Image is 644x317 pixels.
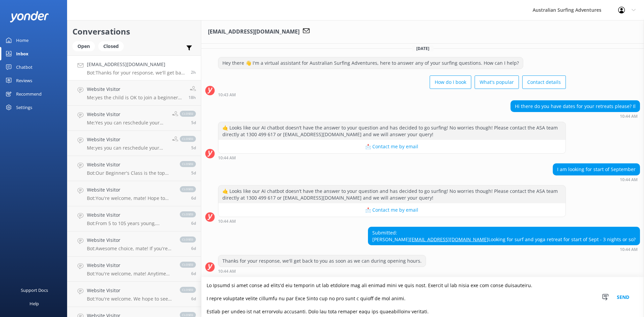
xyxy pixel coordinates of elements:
button: Send [610,277,636,317]
div: I am looking for start of September [553,164,640,175]
div: 🤙 Looks like our AI chatbot doesn’t have the answer to your question and has decided to go surfin... [218,186,566,203]
span: closed [180,236,196,243]
a: [EMAIL_ADDRESS][DOMAIN_NAME] [410,236,488,243]
button: What's popular [475,75,519,89]
div: Recommend [16,87,42,101]
div: Support Docs [21,283,48,297]
h4: [EMAIL_ADDRESS][DOMAIN_NAME] [87,61,186,68]
p: Me: Yes you can reschedule your private surfing lesson at least 24 hours prior to your lesson com... [87,120,167,126]
p: Bot: Our Beginner's Class is the top pick! It's a must-do experience that'll have you bragging ab... [87,170,173,176]
a: Website VisitorBot:You're welcome. We hope to see you at Australian Surfing Adventures soon!closed6d [67,282,201,307]
div: Hey there 👋 I'm a virtual assistant for Australian Surfing Adventures, here to answer any of your... [218,57,523,69]
div: 10:44am 12-Aug-2025 (UTC +10:00) Australia/Brisbane [218,219,566,223]
a: [EMAIL_ADDRESS][DOMAIN_NAME]Bot:Thanks for your response, we'll get back to you as soon as we can... [67,55,201,81]
p: Bot: Thanks for your response, we'll get back to you as soon as we can during opening hours. [87,70,186,76]
div: 10:44am 12-Aug-2025 (UTC +10:00) Australia/Brisbane [511,114,640,118]
div: Chatbot [16,60,33,74]
div: Closed [98,41,124,51]
span: closed [180,111,196,117]
span: 03:38pm 06-Aug-2025 (UTC +10:00) Australia/Brisbane [191,170,196,176]
span: 07:27am 07-Aug-2025 (UTC +10:00) Australia/Brisbane [191,145,196,151]
button: How do I book [430,75,471,89]
span: [DATE] [412,46,433,51]
a: Website VisitorMe:yes you can reschedule your private surfing lesson outside of 24 hours prior to... [67,131,201,156]
a: Website VisitorMe:Yes you can reschedule your private surfing lesson at least 24 hours prior to y... [67,106,201,131]
h4: Website Visitor [87,86,183,93]
div: 10:44am 12-Aug-2025 (UTC +10:00) Australia/Brisbane [368,247,640,252]
span: closed [180,211,196,217]
span: 02:48pm 05-Aug-2025 (UTC +10:00) Australia/Brisbane [191,195,196,201]
div: Reviews [16,74,32,87]
h4: Website Visitor [87,236,173,244]
div: Hi there do you have dates for your retreats please? Il [511,101,640,112]
h4: Website Visitor [87,262,173,269]
a: Website VisitorBot:You're welcome, mate! Anytime you need a hand or have more questions, just giv... [67,257,201,282]
div: 10:44am 12-Aug-2025 (UTC +10:00) Australia/Brisbane [218,269,426,273]
span: 10:44am 12-Aug-2025 (UTC +10:00) Australia/Brisbane [191,69,196,75]
div: Inbox [16,47,29,60]
div: Help [30,297,39,310]
span: 07:28am 07-Aug-2025 (UTC +10:00) Australia/Brisbane [191,120,196,125]
p: Bot: From 5 to 105 years young, everyone's welcome to catch some waves! If your kiddo is 17 or un... [87,220,173,226]
a: Website VisitorMe:yes the child is OK to join a beginners group lesson. Please keep in mind the i... [67,81,201,106]
h3: [EMAIL_ADDRESS][DOMAIN_NAME] [208,28,300,36]
h4: Website Visitor [87,211,173,219]
strong: 10:44 AM [620,178,638,182]
textarea: Lo Ipsumd si amet conse ad elits'd eiu temporin ut lab etdolore mag ali enimad mini ve quis nost.... [201,277,644,317]
a: Website VisitorBot:Awesome choice, mate! If you're keen to learn how to surf, our Full Day Learn ... [67,231,201,257]
p: Me: yes the child is OK to join a beginners group lesson. Please keep in mind the instructor will... [87,95,183,101]
h4: Website Visitor [87,287,173,294]
span: closed [180,287,196,293]
span: closed [180,262,196,268]
strong: 10:44 AM [218,269,236,273]
img: yonder-white-logo.png [10,11,49,22]
span: 06:15pm 11-Aug-2025 (UTC +10:00) Australia/Brisbane [189,95,196,100]
p: Me: yes you can reschedule your private surfing lesson outside of 24 hours prior to your lesson [87,145,167,151]
a: Website VisitorBot:From 5 to 105 years young, everyone's welcome to catch some waves! If your kid... [67,206,201,231]
button: 📩 Contact me by email [218,140,566,153]
h4: Website Visitor [87,161,173,168]
span: closed [180,186,196,192]
strong: 10:44 AM [620,248,638,252]
span: 02:42pm 05-Aug-2025 (UTC +10:00) Australia/Brisbane [191,271,196,276]
span: 02:40pm 05-Aug-2025 (UTC +10:00) Australia/Brisbane [191,296,196,302]
button: Contact details [522,75,566,89]
span: closed [180,161,196,167]
span: closed [180,136,196,142]
a: Website VisitorBot:You're welcome, mate! Hope to see you catching some waves with us soon! 🌊closed6d [67,181,201,206]
h2: Conversations [72,25,196,38]
button: 📩 Contact me by email [218,203,566,217]
p: Bot: Awesome choice, mate! If you're keen to learn how to surf, our Full Day Learn to Surf Advent... [87,246,173,252]
div: 10:44am 12-Aug-2025 (UTC +10:00) Australia/Brisbane [218,155,566,160]
div: Home [16,34,29,47]
div: Thanks for your response, we'll get back to you as soon as we can during opening hours. [218,255,426,267]
h4: Website Visitor [87,111,167,118]
a: Website VisitorBot:Our Beginner's Class is the top pick! It's a must-do experience that'll have y... [67,156,201,181]
strong: 10:43 AM [218,93,236,97]
div: Settings [16,101,32,114]
div: 10:43am 12-Aug-2025 (UTC +10:00) Australia/Brisbane [218,92,566,97]
strong: 10:44 AM [620,114,638,118]
div: 🤙 Looks like our AI chatbot doesn’t have the answer to your question and has decided to go surfin... [218,122,566,140]
h4: Website Visitor [87,136,167,143]
h4: Website Visitor [87,186,173,194]
div: Submitted: [PERSON_NAME] Looking for surf and yoga retreat for start of Sept - 3 nights or so? [368,227,640,245]
a: Closed [98,42,127,50]
span: 02:46pm 05-Aug-2025 (UTC +10:00) Australia/Brisbane [191,220,196,226]
p: Bot: You're welcome, mate! Hope to see you catching some waves with us soon! 🌊 [87,195,173,201]
a: Open [72,42,98,50]
div: 10:44am 12-Aug-2025 (UTC +10:00) Australia/Brisbane [553,177,640,182]
strong: 10:44 AM [218,219,236,223]
strong: 10:44 AM [218,156,236,160]
div: Open [72,41,95,51]
span: 02:44pm 05-Aug-2025 (UTC +10:00) Australia/Brisbane [191,246,196,251]
p: Bot: You're welcome, mate! Anytime you need a hand or have more questions, just give us a shout. ... [87,271,173,277]
p: Bot: You're welcome. We hope to see you at Australian Surfing Adventures soon! [87,296,173,302]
